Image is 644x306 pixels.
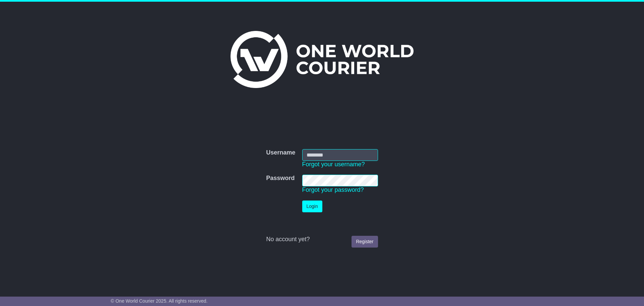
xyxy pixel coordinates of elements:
span: © One World Courier 2025. All rights reserved. [111,298,208,304]
a: Forgot your password? [302,186,364,193]
label: Password [266,175,294,182]
button: Login [302,201,322,212]
a: Register [352,236,378,248]
img: One World [230,31,414,88]
label: Username [266,149,295,157]
a: Forgot your username? [302,161,365,168]
div: No account yet? [266,236,378,243]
